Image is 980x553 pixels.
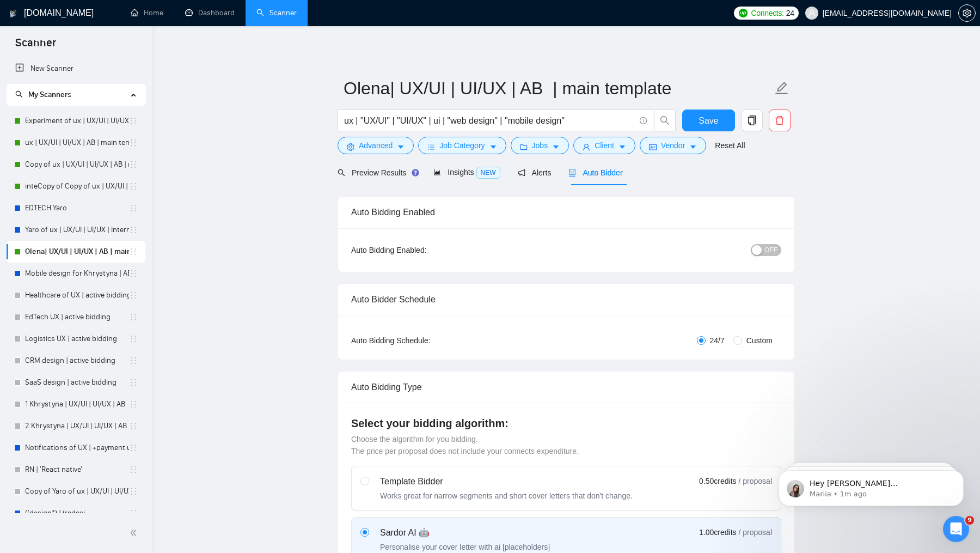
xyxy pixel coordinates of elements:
[129,509,138,518] span: holder
[25,284,129,306] a: Healthcare of UX | active bidding
[654,110,676,131] button: search
[7,35,65,58] span: Scanner
[129,335,138,343] span: holder
[739,476,772,487] span: / proposal
[661,139,685,151] span: Vendor
[739,527,772,538] span: / proposal
[808,9,816,17] span: user
[351,244,494,256] div: Auto Bidding Enabled:
[739,9,748,17] img: upwork-logo.png
[131,8,163,17] a: homeHome
[129,182,138,191] span: holder
[129,400,138,409] span: holder
[7,219,145,241] li: Yaro of ux | UX/UI | UI/UX | Intermediate
[129,160,138,169] span: holder
[129,204,138,212] span: holder
[25,372,129,393] a: SaaS design | active bidding
[751,7,783,19] span: Connects:
[7,306,145,328] li: EdTech UX | active bidding
[511,137,569,154] button: folderJobscaret-down
[7,110,145,132] li: Experiment of ux | UX/UI | UI/UX | AB | main template
[129,487,138,496] span: holder
[15,90,23,98] span: search
[7,284,145,306] li: Healthcare of UX | active bidding
[7,372,145,393] li: SaaS design | active bidding
[129,356,138,365] span: holder
[943,516,969,542] iframe: Intercom live chat
[532,139,548,151] span: Jobs
[640,117,647,124] span: info-circle
[25,481,129,502] a: Copy of Yaro of ux | UX/UI | UI/UX | Intermediate
[129,378,138,387] span: holder
[380,490,633,501] div: Works great for narrow segments and short cover letters that don't change.
[568,169,576,177] span: robot
[130,527,140,538] span: double-left
[7,197,145,219] li: EDTECH Yaro
[7,263,145,284] li: Mobile design for Khrystyna | AB
[786,7,794,19] span: 24
[380,526,550,539] div: Sardor AI 🤖
[7,502,145,524] li: ((design*) | (redesi
[338,169,345,177] span: search
[129,422,138,430] span: holder
[518,168,552,177] span: Alerts
[769,110,791,131] button: delete
[129,269,138,278] span: holder
[640,137,706,154] button: idcardVendorcaret-down
[715,139,745,151] a: Reset All
[185,8,235,17] a: dashboardDashboard
[699,475,736,487] span: 0.50 credits
[769,116,790,125] span: delete
[25,328,129,350] a: Logistics UX | active bidding
[7,328,145,350] li: Logistics UX | active bidding
[25,306,129,328] a: EdTech UX | active bidding
[351,335,494,347] div: Auto Bidding Schedule:
[418,137,506,154] button: barsJob Categorycaret-down
[958,4,976,22] button: setting
[25,415,129,437] a: 2 Khrystyna | UX/UI | UI/UX | AB
[439,139,485,151] span: Job Category
[741,110,763,131] button: copy
[7,175,145,197] li: inteCopy of Copy of ux | UX/UI | UI/UX | AB | main template
[427,143,435,151] span: bars
[742,116,762,125] span: copy
[762,447,980,524] iframe: Intercom notifications message
[25,241,129,263] a: Olena| UX/UI | UI/UX | AB | main template
[338,168,416,177] span: Preview Results
[958,9,976,17] a: setting
[706,335,729,347] span: 24/7
[654,116,675,125] span: search
[129,138,138,147] span: holder
[25,459,129,481] a: RN | 'React native'
[351,416,781,431] h4: Select your bidding algorithm:
[380,475,633,488] div: Template Bidder
[25,154,129,175] a: Copy of ux | UX/UI | UI/UX | AB | main template
[129,465,138,474] span: holder
[7,459,145,481] li: RN | 'React native'
[411,168,420,178] div: Tooltip anchor
[7,415,145,437] li: 2 Khrystyna | UX/UI | UI/UX | AB
[256,8,297,17] a: searchScanner
[7,393,145,415] li: 1 Khrystyna | UX/UI | UI/UX | AB
[7,350,145,372] li: CRM design | active bidding
[129,291,138,300] span: holder
[344,114,635,127] input: Search Freelance Jobs...
[433,168,441,176] span: area-chart
[351,435,579,455] span: Choose the algorithm for you bidding. The price per proposal does not include your connects expen...
[129,226,138,234] span: holder
[7,437,145,459] li: Notifications of UX | +payment unverified | AN
[476,167,500,179] span: NEW
[518,169,525,177] span: notification
[25,197,129,219] a: EDTECH Yaro
[649,143,657,151] span: idcard
[552,143,560,151] span: caret-down
[7,58,145,80] li: New Scanner
[9,5,17,22] img: logo
[25,219,129,241] a: Yaro of ux | UX/UI | UI/UX | Intermediate
[25,132,129,154] a: ux | UX/UI | UI/UX | AB | main template
[775,81,789,95] span: edit
[699,526,736,538] span: 1.00 credits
